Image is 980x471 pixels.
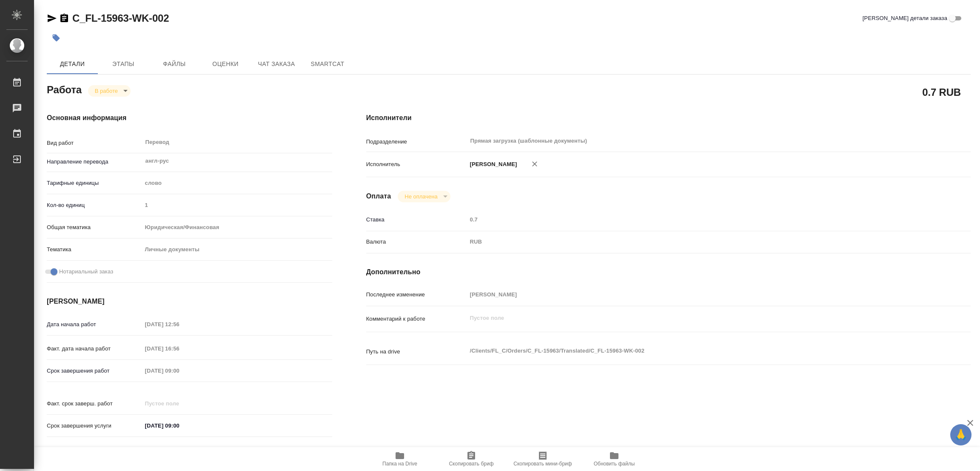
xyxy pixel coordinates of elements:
[142,342,217,355] input: Пустое поле
[366,113,971,123] h4: Исполнители
[513,461,572,467] span: Скопировать мини-бриф
[47,399,142,408] p: Факт. срок заверш. работ
[366,138,467,146] p: Подразделение
[578,447,650,471] button: Обновить файлы
[72,12,169,24] a: C_FL-15963-WK-002
[47,29,66,47] button: Добавить тэг
[92,87,120,95] button: В работе
[366,160,467,169] p: Исполнитель
[47,13,57,23] button: Скопировать ссылку для ЯМессенджера
[954,426,968,444] span: 🙏
[366,238,467,246] p: Валюта
[205,59,246,69] span: Оценки
[449,461,493,467] span: Скопировать бриф
[88,85,131,97] div: В работе
[863,14,947,23] span: [PERSON_NAME] детали заказа
[47,139,142,147] p: Вид работ
[922,85,961,99] h2: 0.7 RUB
[47,201,142,210] p: Кол-во единиц
[142,397,217,410] input: Пустое поле
[142,242,332,257] div: Личные документы
[402,193,440,200] button: Не оплачена
[142,220,332,235] div: Юридическая/Финансовая
[47,320,142,329] p: Дата начала работ
[507,447,578,471] button: Скопировать мини-бриф
[47,345,142,353] p: Факт. дата начала работ
[103,59,144,69] span: Этапы
[47,367,142,375] p: Срок завершения работ
[47,158,142,166] p: Направление перевода
[47,179,142,187] p: Тарифные единицы
[366,348,467,356] p: Путь на drive
[467,235,920,249] div: RUB
[47,245,142,254] p: Тематика
[467,344,920,358] textarea: /Clients/FL_C/Orders/C_FL-15963/Translated/C_FL-15963-WK-002
[436,447,507,471] button: Скопировать бриф
[59,13,69,23] button: Скопировать ссылку
[364,447,436,471] button: Папка на Drive
[467,213,920,226] input: Пустое поле
[366,290,467,299] p: Последнее изменение
[47,113,332,123] h4: Основная информация
[398,191,450,202] div: В работе
[467,160,517,169] p: [PERSON_NAME]
[950,424,971,445] button: 🙏
[47,422,142,430] p: Срок завершения услуги
[525,155,544,173] button: Удалить исполнителя
[52,59,93,69] span: Детали
[47,81,82,97] h2: Работа
[47,296,332,307] h4: [PERSON_NAME]
[366,315,467,323] p: Комментарий к работе
[59,267,113,276] span: Нотариальный заказ
[467,288,920,301] input: Пустое поле
[142,176,332,190] div: слово
[256,59,297,69] span: Чат заказа
[142,419,217,432] input: ✎ Введи что-нибудь
[382,461,417,467] span: Папка на Drive
[594,461,635,467] span: Обновить файлы
[47,223,142,232] p: Общая тематика
[366,267,971,277] h4: Дополнительно
[366,191,391,201] h4: Оплата
[142,318,217,330] input: Пустое поле
[142,365,217,377] input: Пустое поле
[142,199,332,211] input: Пустое поле
[154,59,195,69] span: Файлы
[307,59,348,69] span: SmartCat
[366,215,467,224] p: Ставка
